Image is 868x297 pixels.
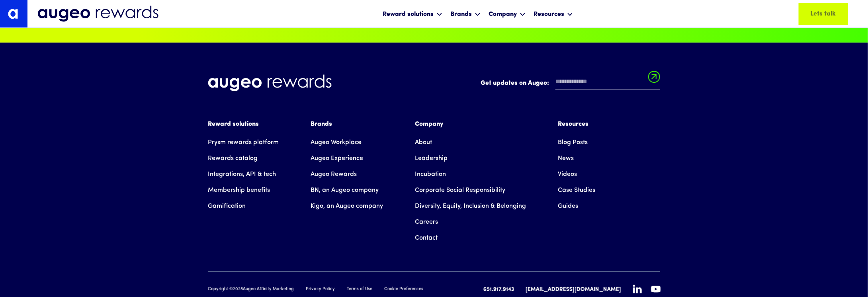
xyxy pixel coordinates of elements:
div: Brands [448,3,483,24]
div: Brands [311,119,383,129]
a: Augeo Workplace [311,135,362,150]
div: Resources [534,10,564,19]
a: Kigo, an Augeo company [311,198,383,214]
input: Submit [648,71,660,88]
div: Company [489,10,517,19]
span: 2025 [233,287,243,291]
a: Guides [558,198,578,214]
a: News [558,150,574,166]
div: Copyright © Augeo Affinity Marketing [208,286,294,293]
a: Careers [415,214,438,230]
a: About [415,135,432,150]
a: [EMAIL_ADDRESS][DOMAIN_NAME] [526,285,621,294]
div: Brands [450,10,472,19]
a: Diversity, Equity, Inclusion & Belonging [415,198,526,214]
a: Rewards catalog [208,150,258,166]
form: Email Form [481,74,660,94]
a: Leadership [415,150,448,166]
a: Case Studies [558,182,595,198]
label: Get updates on Augeo: [481,78,549,88]
a: Prysm rewards platform [208,135,279,150]
img: Augeo Rewards business unit full logo in midnight blue. [37,6,158,22]
div: Company [415,119,526,129]
a: Integrations, API & tech [208,166,276,182]
a: Gamification [208,198,246,214]
strong: Prysm rewards platform [208,139,279,146]
div: Company [487,3,528,24]
a: Lets talk [799,3,848,25]
a: Terms of Use [347,286,372,293]
a: Blog Posts [558,135,588,150]
a: Membership benefits [208,182,270,198]
a: Augeo Rewards [311,166,357,182]
a: Augeo Experience [311,150,363,166]
div: | [519,285,521,294]
a: Videos [558,166,577,182]
div: Reward solutions [381,3,444,24]
div: Resources [532,3,575,24]
a: Corporate Social Responsibility [415,182,505,198]
a: Cookie Preferences [384,286,423,293]
a: Contact [415,230,438,246]
a: Privacy Policy [306,286,335,293]
a: 651.917.9143 [483,285,514,294]
div: Reward solutions [208,119,279,129]
a: Incubation [415,166,446,182]
div: Reward solutions [383,10,434,19]
div: Resources [558,119,595,129]
a: BN, an Augeo company [311,182,379,198]
img: Augeo Rewards business unit full logo in white. [208,74,332,92]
